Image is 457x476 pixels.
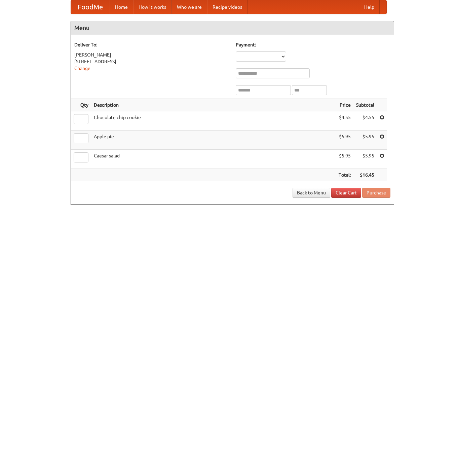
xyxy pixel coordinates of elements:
[74,51,229,58] div: [PERSON_NAME]
[353,169,377,181] th: $16.45
[91,131,336,150] td: Apple pie
[207,0,247,14] a: Recipe videos
[91,99,336,111] th: Description
[353,99,377,111] th: Subtotal
[336,111,353,131] td: $4.55
[74,66,90,71] a: Change
[336,99,353,111] th: Price
[91,150,336,169] td: Caesar salad
[359,0,380,14] a: Help
[336,150,353,169] td: $5.95
[331,188,361,198] a: Clear Cart
[71,21,394,35] h4: Menu
[353,131,377,150] td: $5.95
[71,0,110,14] a: FoodMe
[91,111,336,131] td: Chocolate chip cookie
[110,0,133,14] a: Home
[172,0,207,14] a: Who we are
[133,0,172,14] a: How it works
[353,150,377,169] td: $5.95
[74,41,229,48] h5: Deliver To:
[362,188,390,198] button: Purchase
[336,131,353,150] td: $5.95
[353,111,377,131] td: $4.55
[236,41,390,48] h5: Payment:
[74,58,229,65] div: [STREET_ADDRESS]
[71,99,91,111] th: Qty
[293,188,330,198] a: Back to Menu
[336,169,353,181] th: Total:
